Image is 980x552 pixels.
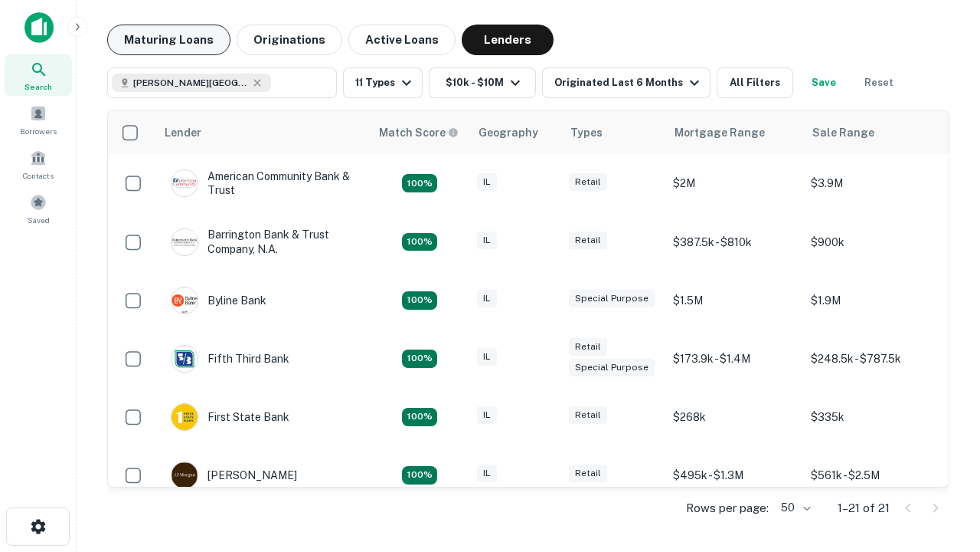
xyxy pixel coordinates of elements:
button: $10k - $10M [429,67,536,98]
div: Matching Properties: 3, hasApolloMatch: undefined [402,466,437,485]
img: capitalize-icon.png [24,12,54,43]
div: Fifth Third Bank [171,345,289,373]
div: Retail [569,173,607,191]
div: Lender [165,123,201,142]
td: $3.9M [803,154,941,212]
img: picture [171,404,198,430]
button: All Filters [717,67,793,98]
div: Barrington Bank & Trust Company, N.a. [171,228,354,255]
td: $1.5M [665,271,803,330]
button: Originated Last 6 Months [542,67,710,98]
td: $2M [665,154,803,212]
div: American Community Bank & Trust [171,169,354,197]
div: Geography [479,123,538,142]
span: Search [24,80,52,93]
th: Sale Range [803,111,941,154]
span: Borrowers [20,125,57,137]
div: IL [477,348,497,366]
button: Originations [237,25,342,55]
button: Active Loans [348,25,456,55]
div: Types [570,123,603,142]
button: 11 Types [343,67,423,98]
div: Matching Properties: 3, hasApolloMatch: undefined [402,233,437,251]
td: $900k [803,212,941,271]
div: Matching Properties: 2, hasApolloMatch: undefined [402,350,437,368]
div: Special Purpose [569,290,655,307]
th: Mortgage Range [665,111,803,154]
h6: Match Score [379,124,456,141]
div: IL [477,465,497,482]
p: 1–21 of 21 [838,499,890,517]
div: IL [477,290,497,307]
img: picture [171,462,198,488]
th: Types [561,111,665,154]
td: $248.5k - $787.5k [803,330,941,388]
td: $268k [665,388,803,446]
td: $561k - $2.5M [803,446,941,504]
td: $495k - $1.3M [665,446,803,504]
button: Lenders [462,25,554,55]
td: $173.9k - $1.4M [665,330,803,388]
span: Saved [28,214,50,226]
button: Reset [854,67,903,98]
div: Byline Bank [171,287,266,314]
a: Contacts [5,143,72,185]
div: Matching Properties: 2, hasApolloMatch: undefined [402,291,437,310]
div: Retail [569,338,607,356]
img: picture [171,170,198,196]
td: $387.5k - $810k [665,212,803,271]
a: Saved [5,188,72,229]
div: Mortgage Range [675,123,765,142]
div: IL [477,173,497,191]
a: Search [5,54,72,96]
div: Retail [569,406,607,424]
div: IL [477,406,497,424]
div: Special Purpose [569,359,655,376]
div: Sale Range [812,123,874,142]
span: [PERSON_NAME][GEOGRAPHIC_DATA], [GEOGRAPHIC_DATA] [133,76,248,90]
div: 50 [775,497,813,519]
button: Save your search to get updates of matches that match your search criteria. [799,67,848,98]
iframe: Chat Widget [903,380,980,454]
th: Lender [155,111,370,154]
p: Rows per page: [686,499,769,517]
button: Maturing Loans [107,25,230,55]
td: $1.9M [803,271,941,330]
th: Capitalize uses an advanced AI algorithm to match your search with the best lender. The match sco... [370,111,469,154]
div: Originated Last 6 Months [554,74,704,92]
div: Retail [569,465,607,482]
div: Matching Properties: 2, hasApolloMatch: undefined [402,174,437,192]
div: Capitalize uses an advanced AI algorithm to match your search with the best lender. The match sco... [379,124,459,141]
img: picture [171,287,198,314]
a: Borrowers [5,99,72,140]
th: Geography [469,111,561,154]
img: picture [171,346,198,372]
div: First State Bank [171,403,289,431]
div: Matching Properties: 2, hasApolloMatch: undefined [402,408,437,426]
div: [PERSON_NAME] [171,462,297,489]
span: Contacts [23,169,54,182]
td: $335k [803,388,941,446]
div: IL [477,232,497,249]
div: Retail [569,232,607,249]
img: picture [171,229,198,255]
